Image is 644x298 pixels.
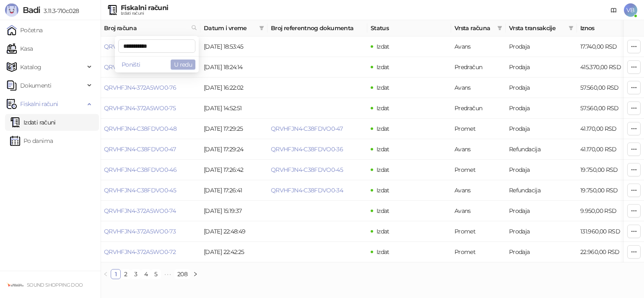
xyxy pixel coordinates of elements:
[506,139,577,160] td: Refundacija
[496,22,504,34] span: filter
[506,160,577,180] td: Prodaja
[506,98,577,119] td: Prodaja
[577,119,636,139] td: 41.170,00 RSD
[101,201,200,221] td: QRVHFJN4-372A5WO0-74
[101,98,200,119] td: QRVHFJN4-372A5WO0-75
[121,269,130,279] a: 2
[577,221,636,242] td: 131.960,00 RSD
[175,269,190,279] a: 208
[377,207,390,215] span: Izdat
[104,104,176,112] a: QRVHFJN4-372A5WO0-75
[7,276,23,293] img: 64x64-companyLogo-e7a8445e-e0d6-44f4-afaa-b464db374048.png
[141,269,151,279] a: 4
[131,269,140,279] a: 3
[377,228,390,235] span: Izdat
[451,57,506,78] td: Predračun
[200,98,267,119] td: [DATE] 14:52:51
[577,139,636,160] td: 41.170,00 RSD
[451,221,506,242] td: Promet
[451,78,506,98] td: Avans
[577,98,636,119] td: 57.560,00 RSD
[121,11,168,16] div: Izdati računi
[451,98,506,119] td: Predračun
[5,3,18,17] img: Logo
[200,36,267,57] td: [DATE] 18:53:45
[580,23,624,33] span: Iznos
[103,272,108,277] span: left
[577,57,636,78] td: 415.370,00 RSD
[104,248,176,256] a: QRVHFJN4-372A5WO0-72
[20,96,58,112] span: Fiskalni računi
[506,242,577,262] td: Prodaja
[101,160,200,180] td: QRVHFJN4-C38FDVO0-46
[101,242,200,262] td: QRVHFJN4-372A5WO0-72
[451,242,506,262] td: Promet
[200,139,267,160] td: [DATE] 17:29:24
[509,23,565,33] span: Vrsta transakcije
[506,57,577,78] td: Prodaja
[377,145,390,153] span: Izdat
[101,20,200,36] th: Broj računa
[20,77,51,94] span: Dokumenti
[111,269,121,279] li: 1
[451,201,506,221] td: Avans
[104,43,176,50] a: QRVHFJN4-372A5WO0-77
[377,104,390,112] span: Izdat
[200,180,267,201] td: [DATE] 17:26:41
[23,5,40,15] span: Badi
[161,269,174,279] span: •••
[200,57,267,78] td: [DATE] 18:24:14
[377,43,390,50] span: Izdat
[101,119,200,139] td: QRVHFJN4-C38FDVO0-48
[451,20,506,36] th: Vrsta računa
[151,269,161,279] a: 5
[567,22,575,34] span: filter
[506,78,577,98] td: Prodaja
[451,139,506,160] td: Avans
[451,36,506,57] td: Avans
[577,78,636,98] td: 57.560,00 RSD
[451,160,506,180] td: Promet
[271,187,343,194] a: QRVHFJN4-C38FDVO0-34
[577,36,636,57] td: 17.740,00 RSD
[506,36,577,57] td: Prodaja
[377,187,390,194] span: Izdat
[118,60,144,70] button: Poništi
[506,201,577,221] td: Prodaja
[7,22,43,39] a: Početna
[193,272,198,277] span: right
[377,125,390,132] span: Izdat
[200,78,267,98] td: [DATE] 16:22:02
[27,282,83,288] small: SOUND SHOPPING DOO
[271,145,343,153] a: QRVHFJN4-C38FDVO0-36
[10,114,56,131] a: Izdati računi
[121,5,168,11] div: Fiskalni računi
[104,63,176,71] a: QRVHFJN4-GESE6HO0-67
[506,221,577,242] td: Prodaja
[101,269,111,279] li: Prethodna strana
[101,139,200,160] td: QRVHFJN4-C38FDVO0-47
[204,23,256,33] span: Datum i vreme
[104,125,177,132] a: QRVHFJN4-C38FDVO0-48
[10,132,53,149] a: Po danima
[101,180,200,201] td: QRVHFJN4-C38FDVO0-45
[20,59,42,75] span: Katalog
[104,166,177,174] a: QRVHFJN4-C38FDVO0-46
[607,3,621,17] a: Dokumentacija
[624,3,637,17] span: VB
[104,145,176,153] a: QRVHFJN4-C38FDVO0-47
[377,63,390,71] span: Izdat
[506,119,577,139] td: Prodaja
[267,20,367,36] th: Broj referentnog dokumenta
[259,26,264,31] span: filter
[104,84,176,91] a: QRVHFJN4-372A5WO0-76
[171,60,195,70] button: U redu
[377,248,390,256] span: Izdat
[377,84,390,91] span: Izdat
[506,20,577,36] th: Vrsta transakcije
[377,166,390,174] span: Izdat
[200,242,267,262] td: [DATE] 22:42:25
[104,23,188,33] span: Broj računa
